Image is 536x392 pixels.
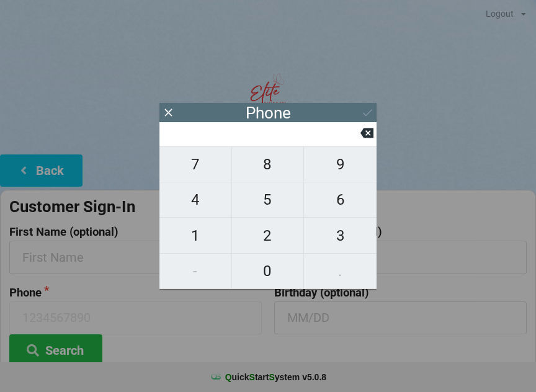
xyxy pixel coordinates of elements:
[159,218,232,253] button: 1
[159,187,231,213] span: 4
[246,107,291,119] div: Phone
[304,182,377,218] button: 6
[159,182,232,218] button: 4
[304,146,377,182] button: 9
[159,223,231,249] span: 1
[232,258,304,284] span: 0
[159,146,232,182] button: 7
[232,146,305,182] button: 8
[159,151,231,177] span: 7
[232,187,304,213] span: 5
[232,151,304,177] span: 8
[304,223,377,249] span: 3
[304,187,377,213] span: 6
[232,223,304,249] span: 2
[304,151,377,177] span: 9
[232,254,305,289] button: 0
[304,218,377,253] button: 3
[232,218,305,253] button: 2
[232,182,305,218] button: 5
